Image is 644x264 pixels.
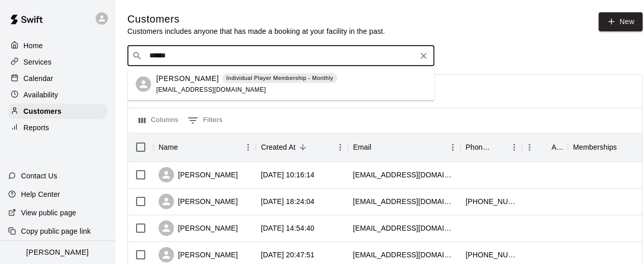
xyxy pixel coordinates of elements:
div: [PERSON_NAME] [159,194,238,209]
button: Menu [522,139,537,155]
p: [PERSON_NAME] [26,247,88,258]
button: Sort [537,140,551,154]
button: Menu [240,139,256,155]
button: Menu [445,139,460,155]
button: Sort [492,140,506,154]
div: mikeweidmanx@gmail.com [353,223,455,233]
div: [PERSON_NAME] [159,247,238,262]
a: Home [8,38,107,53]
div: 2025-09-10 14:54:40 [261,223,315,233]
a: Availability [8,87,107,103]
p: Customers [24,106,61,116]
div: 2025-09-11 18:24:04 [261,196,315,207]
div: Age [551,133,563,161]
div: tjforness@gmail.com [353,250,455,260]
p: Reports [24,123,49,133]
div: Email [353,133,371,161]
p: Availability [24,90,58,100]
button: Clear [416,49,431,63]
div: Search customers by name or email [127,46,434,66]
a: Calendar [8,71,107,86]
button: Sort [178,140,192,154]
button: Select columns [136,112,181,129]
p: Services [24,57,52,67]
h5: Customers [127,12,385,26]
div: Created At [261,133,296,161]
p: Home [24,40,43,51]
div: 2025-09-15 10:16:14 [261,170,315,180]
p: Help Center [21,189,60,199]
button: Sort [617,140,631,154]
p: Individual Player Membership - Monthly [226,74,333,83]
div: Email [348,133,460,161]
div: +17169825797 [465,196,517,207]
div: Phone Number [460,133,522,161]
div: [PERSON_NAME] [159,167,238,182]
a: Customers [8,104,107,119]
button: Menu [332,139,348,155]
p: Calendar [24,73,53,84]
p: Contact Us [21,171,57,181]
a: Reports [8,120,107,135]
a: New [598,12,642,31]
p: Copy public page link [21,226,91,236]
div: Memberships [573,133,617,161]
button: Show filters [185,112,225,129]
div: Heriberto Torres [136,76,151,92]
div: jamesarcher12@aol.com [353,170,455,180]
div: kkowalski17@hotmail.com [353,196,455,207]
a: Services [8,54,107,70]
div: +17165668220 [465,250,517,260]
p: Customers includes anyone that has made a booking at your facility in the past. [127,26,385,36]
div: Name [159,133,178,161]
span: [EMAIL_ADDRESS][DOMAIN_NAME] [156,86,266,93]
p: View public page [21,208,76,218]
div: Phone Number [465,133,492,161]
button: Sort [296,140,310,154]
div: Created At [256,133,348,161]
button: Sort [371,140,386,154]
div: Age [522,133,568,161]
div: 2025-09-06 20:47:51 [261,250,315,260]
p: [PERSON_NAME] [156,73,218,84]
div: Name [153,133,256,161]
button: Menu [506,139,522,155]
div: [PERSON_NAME] [159,220,238,236]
